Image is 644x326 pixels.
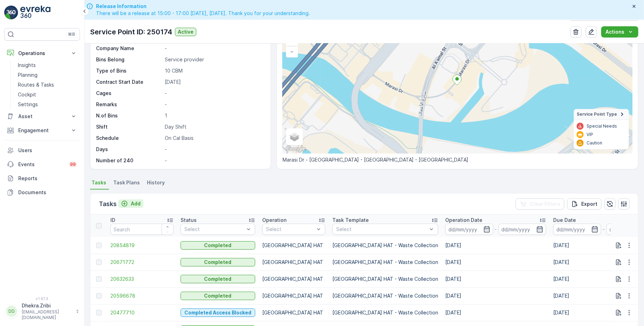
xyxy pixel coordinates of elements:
[165,157,263,164] p: -
[96,259,102,265] div: Toggle Row Selected
[110,309,174,316] a: 20477710
[18,127,66,134] p: Engagement
[442,287,550,304] td: [DATE]
[96,67,162,74] p: Type of Bins
[204,276,232,283] p: Completed
[577,111,617,117] span: Service Point Type
[291,48,294,54] span: −
[165,112,263,119] p: 1
[336,226,427,233] p: Select
[587,132,593,137] p: VIP
[259,237,329,254] td: [GEOGRAPHIC_DATA] HAT
[22,302,72,309] p: Dhekra.Zribi
[259,254,329,271] td: [GEOGRAPHIC_DATA] HAT
[18,175,77,182] p: Reports
[96,276,102,282] div: Toggle Row Selected
[587,140,602,146] p: Caution
[147,179,165,186] span: History
[15,90,80,100] a: Cockpit
[4,297,80,301] span: v 1.47.3
[96,310,102,315] div: Toggle Row Selected
[329,237,442,254] td: [GEOGRAPHIC_DATA] HAT - Waste Collection
[581,201,597,208] p: Export
[284,144,307,154] a: Open this area in Google Maps (opens a new window)
[165,146,263,153] p: -
[165,90,263,97] p: -
[165,79,263,86] p: [DATE]
[442,271,550,287] td: [DATE]
[175,28,196,36] button: Active
[96,112,162,119] p: N.of Bins
[4,302,80,320] button: DDDhekra.Zribi[EMAIL_ADDRESS][DOMAIN_NAME]
[553,224,601,235] input: dd/mm/yyyy
[329,271,442,287] td: [GEOGRAPHIC_DATA] HAT - Waste Collection
[110,276,174,283] a: 20632633
[603,225,605,233] p: -
[332,217,369,224] p: Task Template
[4,6,18,20] img: logo
[110,242,174,249] span: 20854819
[287,129,302,144] a: Layers
[184,309,251,316] p: Completed Access Blocked
[96,90,162,97] p: Cages
[181,217,197,224] p: Status
[262,217,286,224] p: Operation
[442,254,550,271] td: [DATE]
[442,237,550,254] td: [DATE]
[110,224,174,235] input: Search
[18,62,36,69] p: Insights
[445,224,493,235] input: dd/mm/yyyy
[574,109,629,120] summary: Service Point Type
[567,198,602,210] button: Export
[4,109,80,123] button: Asset
[178,28,194,35] p: Active
[18,101,38,108] p: Settings
[181,258,255,266] button: Completed
[96,56,162,63] p: Bins Belong
[18,113,66,120] p: Asset
[18,161,65,168] p: Events
[442,304,550,321] td: [DATE]
[204,259,232,266] p: Completed
[96,45,162,52] p: Company Name
[22,309,72,320] p: [EMAIL_ADDRESS][DOMAIN_NAME]
[110,259,174,266] a: 20671772
[165,56,263,63] p: Service provider
[587,123,617,129] p: Special Needs
[259,304,329,321] td: [GEOGRAPHIC_DATA] HAT
[181,275,255,283] button: Completed
[113,179,140,186] span: Task Plans
[165,101,263,108] p: -
[96,79,162,86] p: Contract Start Date
[91,179,106,186] span: Tasks
[284,144,307,154] img: Google
[165,67,263,74] p: 10 CBM
[4,46,80,60] button: Operations
[90,27,172,37] p: Service Point ID: 250174
[266,226,314,233] p: Select
[4,123,80,137] button: Engagement
[204,242,232,249] p: Completed
[99,199,117,209] p: Tasks
[329,304,442,321] td: [GEOGRAPHIC_DATA] HAT - Waste Collection
[4,157,80,171] a: Events99
[96,146,162,153] p: Days
[96,10,310,17] span: There will be a release at 15:00 - 17:00 [DATE], [DATE]. Thank you for your understanding.
[18,81,54,88] p: Routes & Tasks
[283,156,632,163] p: Marasi Dr - [GEOGRAPHIC_DATA] - [GEOGRAPHIC_DATA] - [GEOGRAPHIC_DATA]
[110,292,174,299] a: 20596678
[181,241,255,250] button: Completed
[15,70,80,80] a: Planning
[204,292,232,299] p: Completed
[18,147,77,154] p: Users
[181,308,255,317] button: Completed Access Blocked
[131,200,141,207] p: Add
[18,50,66,57] p: Operations
[20,6,50,20] img: logo_light-DOdMpM7g.png
[259,271,329,287] td: [GEOGRAPHIC_DATA] HAT
[601,26,638,38] button: Actions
